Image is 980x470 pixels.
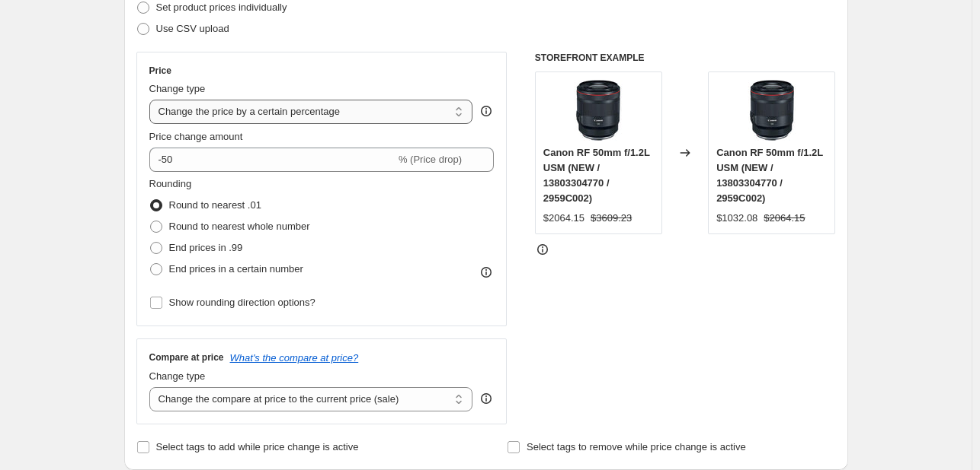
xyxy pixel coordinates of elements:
span: Rounding [149,178,192,189]
div: help [479,391,494,406]
span: End prices in .99 [169,242,243,253]
strike: $3609.23 [591,211,632,226]
span: Canon RF 50mm f/1.2L USM (NEW / 13803304770 / 2959C002) [716,147,823,204]
span: Set product prices individually [156,2,287,13]
strike: $2064.15 [764,211,805,226]
div: $2064.15 [543,211,584,226]
h3: Price [149,65,171,77]
img: Canon_RF_50mm_f_1.2L_USM_1_80x.jpg [568,80,629,141]
span: Change type [149,370,206,382]
span: End prices in a certain number [169,263,303,275]
div: help [479,103,494,119]
h3: Compare at price [149,351,224,364]
span: Round to nearest .01 [169,199,261,211]
span: Canon RF 50mm f/1.2L USM (NEW / 13803304770 / 2959C002) [543,147,650,204]
span: Price change amount [149,131,243,142]
div: $1032.08 [716,211,757,226]
span: % (Price drop) [399,154,462,165]
img: Canon_RF_50mm_f_1.2L_USM_1_80x.jpg [741,80,802,141]
span: Use CSV upload [156,23,229,34]
span: Show rounding direction options? [169,297,315,308]
span: Select tags to remove while price change is active [527,441,746,453]
span: Change type [149,83,206,94]
button: What's the compare at price? [230,352,359,364]
span: Select tags to add while price change is active [156,441,359,453]
input: -15 [149,148,396,172]
span: Round to nearest whole number [169,221,310,232]
h6: STOREFRONT EXAMPLE [535,52,836,64]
